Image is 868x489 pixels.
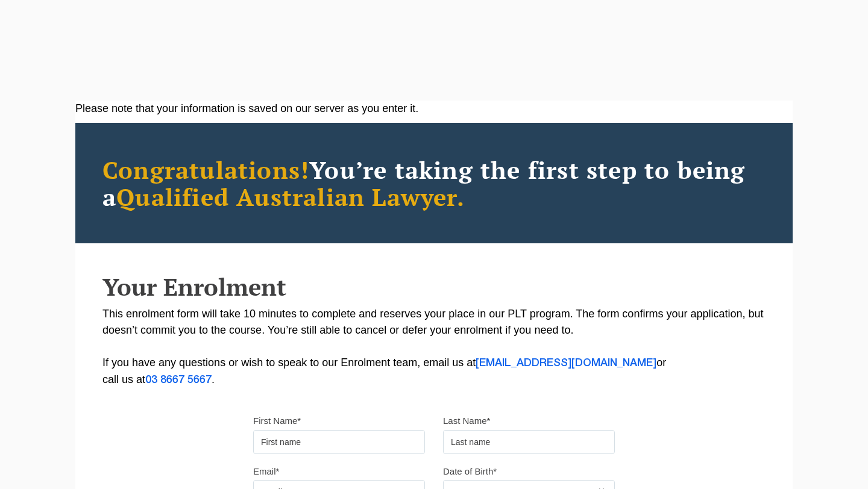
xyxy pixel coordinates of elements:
h2: Your Enrolment [102,273,766,300]
div: Please note that your information is saved on our server as you enter it. [75,101,793,117]
label: Email* [253,466,279,478]
h2: You’re taking the first step to being a [102,156,766,210]
label: First Name* [253,415,301,427]
a: [EMAIL_ADDRESS][DOMAIN_NAME] [476,358,656,368]
label: Date of Birth* [443,466,497,478]
span: Congratulations! [102,154,309,185]
a: 03 8667 5667 [145,375,212,385]
span: Qualified Australian Lawyer. [116,181,465,213]
input: Last name [443,430,615,454]
input: First name [253,430,425,454]
p: This enrolment form will take 10 minutes to complete and reserves your place in our PLT program. ... [102,306,766,388]
label: Last Name* [443,415,490,427]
